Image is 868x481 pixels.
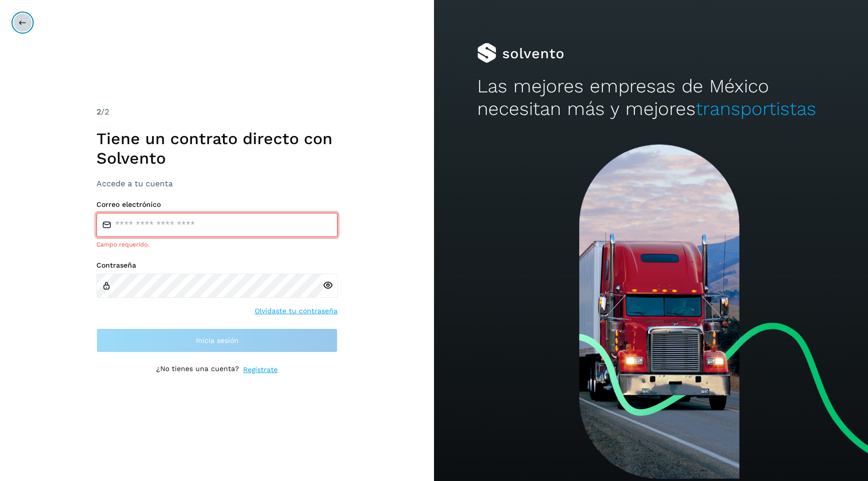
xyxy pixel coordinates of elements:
[96,261,338,270] label: Contraseña
[477,75,824,120] h2: Las mejores empresas de México necesitan más y mejores
[696,98,816,119] span: transportistas
[96,240,338,249] div: Campo requerido.
[96,179,338,188] h3: Accede a tu cuenta
[96,129,338,168] h1: Tiene un contrato directo con Solvento
[156,365,239,375] p: ¿No tienes una cuenta?
[196,337,239,344] span: Inicia sesión
[255,306,338,316] a: Olvidaste tu contraseña
[96,106,338,118] div: /2
[96,200,338,209] label: Correo electrónico
[243,365,278,375] a: Regístrate
[96,328,338,352] button: Inicia sesión
[96,107,101,116] span: 2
